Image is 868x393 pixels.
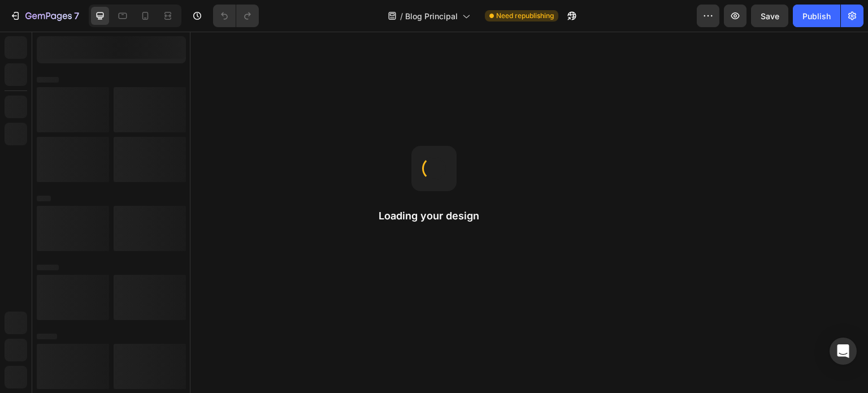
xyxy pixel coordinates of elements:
h2: Loading your design [379,209,489,223]
span: / [400,10,403,22]
div: Publish [802,10,831,22]
div: Open Intercom Messenger [830,338,857,365]
button: 7 [5,5,84,27]
p: 7 [74,9,79,23]
div: Undo/Redo [213,5,259,27]
span: Save [761,11,779,21]
button: Publish [793,5,840,27]
span: Blog Principal [405,10,458,22]
span: Need republishing [496,11,554,21]
button: Save [751,5,788,27]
